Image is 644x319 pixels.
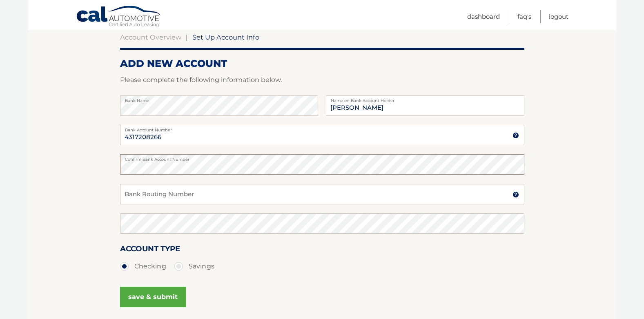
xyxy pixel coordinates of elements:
h2: ADD NEW ACCOUNT [120,58,524,70]
span: | [186,33,188,41]
img: tooltip.svg [513,132,519,139]
input: Bank Routing Number [120,184,524,204]
input: Bank Account Number [120,125,524,145]
a: Dashboard [467,10,500,23]
a: FAQ's [517,10,531,23]
label: Account Type [120,243,180,258]
img: tooltip.svg [513,191,519,198]
a: Account Overview [120,33,181,41]
p: Please complete the following information below. [120,74,524,86]
label: Checking [120,258,166,275]
label: Confirm Bank Account Number [120,154,524,161]
label: Name on Bank Account Holder [326,95,524,102]
label: Bank Account Number [120,125,524,131]
span: Set Up Account Info [192,33,259,41]
label: Bank Name [120,95,318,102]
label: Savings [174,258,214,275]
button: save & submit [120,287,186,307]
input: Name on Account (Account Holder Name) [326,95,524,116]
a: Logout [549,10,568,23]
a: Cal Automotive [76,5,162,29]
